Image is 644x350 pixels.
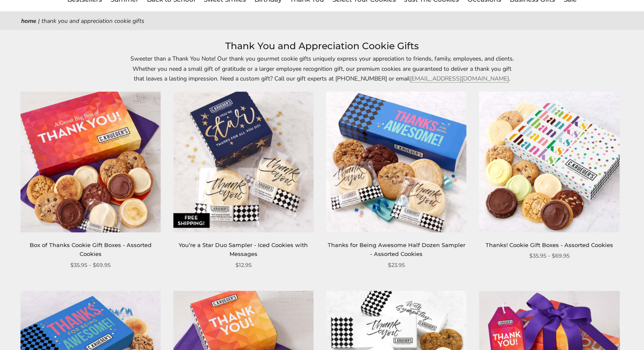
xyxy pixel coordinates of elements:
[529,251,569,260] span: $35.95 - $69.95
[479,92,619,232] img: Thanks! Cookie Gift Boxes - Assorted Cookies
[326,92,466,232] img: Thanks for Being Awesome Half Dozen Sampler - Assorted Cookies
[179,242,308,257] a: You’re a Star Duo Sampler - Iced Cookies with Messages
[326,92,467,232] a: Thanks for Being Awesome Half Dozen Sampler - Assorted Cookies
[30,242,152,257] a: Box of Thanks Cookie Gift Boxes - Assorted Cookies
[38,17,40,25] span: |
[20,92,160,232] img: Box of Thanks Cookie Gift Boxes - Assorted Cookies
[486,242,613,248] a: Thanks! Cookie Gift Boxes - Assorted Cookies
[21,17,36,25] a: Home
[328,242,465,257] a: Thanks for Being Awesome Half Dozen Sampler - Assorted Cookies
[7,318,88,343] iframe: Sign Up via Text for Offers
[34,39,610,54] h1: Thank You and Appreciation Cookie Gifts
[173,92,313,232] img: You’re a Star Duo Sampler - Iced Cookies with Messages
[388,261,405,269] span: $23.95
[41,17,144,25] span: Thank You and Appreciation Cookie Gifts
[127,54,517,83] p: Sweeter than a Thank You Note! Our thank you gourmet cookie gifts uniquely express your appreciat...
[410,75,509,83] a: [EMAIL_ADDRESS][DOMAIN_NAME]
[21,16,623,26] nav: breadcrumbs
[235,261,252,269] span: $12.95
[70,261,111,269] span: $35.95 - $69.95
